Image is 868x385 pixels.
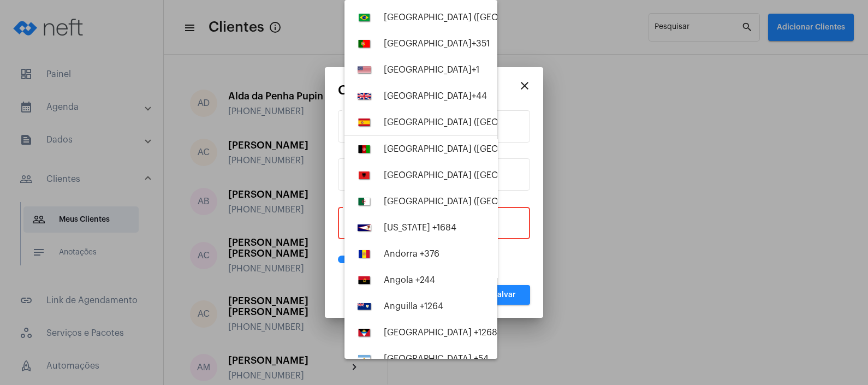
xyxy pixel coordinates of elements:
[384,249,439,259] div: Andorra +376
[384,65,479,75] div: [GEOGRAPHIC_DATA]
[384,91,487,101] div: [GEOGRAPHIC_DATA]
[384,354,489,364] div: [GEOGRAPHIC_DATA] +54
[384,301,443,311] div: Anguilla +1264
[384,197,587,206] div: [GEOGRAPHIC_DATA] (‫[GEOGRAPHIC_DATA]‬‎) +213
[384,328,497,337] div: [GEOGRAPHIC_DATA] +1268
[384,13,581,22] div: [GEOGRAPHIC_DATA] ([GEOGRAPHIC_DATA])
[384,170,589,180] div: [GEOGRAPHIC_DATA] ([GEOGRAPHIC_DATA]) +355
[384,275,435,285] div: Angola +244
[472,92,487,100] span: +44
[472,66,479,74] span: +1
[384,144,585,154] div: [GEOGRAPHIC_DATA] (‫[GEOGRAPHIC_DATA]‬‎) +93
[384,223,456,233] div: [US_STATE] +1684
[472,39,490,48] span: +351
[384,117,582,127] div: [GEOGRAPHIC_DATA] ([GEOGRAPHIC_DATA])
[384,39,490,49] div: [GEOGRAPHIC_DATA]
